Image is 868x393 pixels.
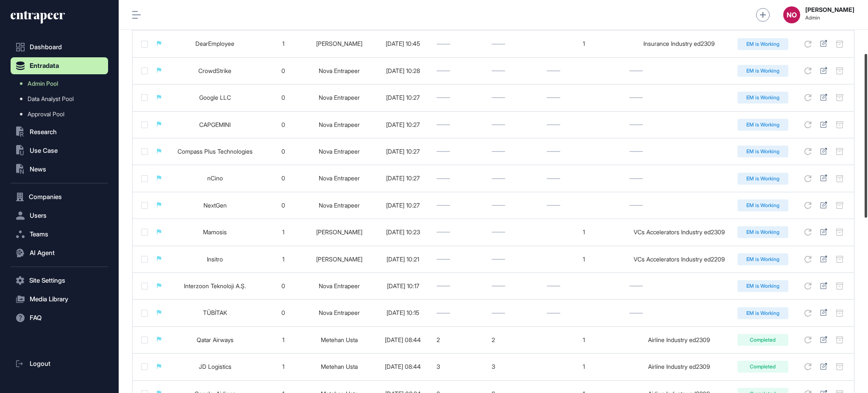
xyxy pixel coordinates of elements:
[203,228,227,236] a: Mamosis
[267,283,300,289] div: 0
[737,65,788,77] div: EM is Working
[207,255,223,263] a: Insitro
[203,309,227,316] a: TÜBİTAK
[378,94,428,101] div: [DATE] 10:27
[30,231,48,238] span: Teams
[30,147,58,154] span: Use Case
[30,360,50,367] span: Logout
[267,337,300,343] div: 1
[319,309,360,316] a: Nova Entrapeer
[378,309,428,316] div: [DATE] 10:15
[11,57,108,74] button: Entradata
[11,142,108,159] button: Use Case
[378,175,428,182] div: [DATE] 10:27
[737,334,788,346] div: Completed
[378,363,428,370] div: [DATE] 08:44
[737,199,788,211] div: EM is Working
[316,40,362,47] a: [PERSON_NAME]
[319,148,360,155] a: Nova Entrapeer
[378,337,428,343] div: [DATE] 08:44
[30,62,59,69] span: Entradata
[267,256,300,263] div: 1
[547,40,620,47] div: 1
[319,202,360,209] a: Nova Entrapeer
[11,291,108,308] button: Media Library
[737,226,788,238] div: EM is Working
[547,337,620,343] div: 1
[11,226,108,243] button: Teams
[378,67,428,74] div: [DATE] 10:28
[15,91,108,107] a: Data Analyst Pool
[267,121,300,128] div: 0
[737,173,788,185] div: EM is Working
[316,228,362,236] a: [PERSON_NAME]
[437,337,483,343] div: 2
[316,255,362,263] a: [PERSON_NAME]
[11,188,108,205] button: Companies
[11,39,108,56] a: Dashboard
[321,363,358,370] a: Metehan Usta
[28,111,64,118] span: Approval Pool
[319,174,360,182] a: Nova Entrapeer
[30,212,47,219] span: Users
[267,40,300,47] div: 1
[29,194,62,200] span: Companies
[737,253,788,265] div: EM is Working
[267,175,300,182] div: 0
[737,361,788,373] div: Completed
[207,174,223,182] a: nCino
[378,283,428,289] div: [DATE] 10:17
[378,256,428,263] div: [DATE] 10:21
[267,363,300,370] div: 1
[30,166,46,173] span: News
[178,148,253,155] a: Compass Plus Technologies
[15,107,108,122] a: Approval Pool
[197,336,234,343] a: Qatar Airways
[11,355,108,372] a: Logout
[198,67,231,74] a: CrowdStrike
[267,229,300,236] div: 1
[267,202,300,209] div: 0
[321,336,358,343] a: Metehan Usta
[319,121,360,128] a: Nova Entrapeer
[378,40,428,47] div: [DATE] 10:45
[30,314,42,321] span: FAQ
[737,146,788,157] div: EM is Working
[30,250,55,256] span: AI Agent
[783,6,800,23] button: NO
[28,95,74,102] span: Data Analyst Pool
[437,363,483,370] div: 3
[629,337,729,343] div: Airline Industry ed2309
[737,38,788,50] div: EM is Working
[629,229,729,236] div: VCs Accelerators Industry ed2309
[805,6,854,13] strong: [PERSON_NAME]
[11,124,108,140] button: Research
[11,272,108,289] button: Site Settings
[184,282,246,289] a: Interzoon Teknoloji A.Ş.
[737,119,788,131] div: EM is Working
[737,92,788,104] div: EM is Working
[547,229,620,236] div: 1
[30,44,62,51] span: Dashboard
[737,280,788,292] div: EM is Working
[319,282,360,289] a: Nova Entrapeer
[378,121,428,128] div: [DATE] 10:27
[629,40,729,47] div: Insurance Industry ed2309
[29,277,65,284] span: Site Settings
[199,363,231,370] a: JD Logistics
[267,148,300,155] div: 0
[203,202,227,209] a: NextGen
[199,94,231,101] a: Google LLC
[629,256,729,263] div: VCs Accelerators Industry ed2209
[11,244,108,261] button: AI Agent
[267,309,300,316] div: 0
[267,67,300,74] div: 0
[319,94,360,101] a: Nova Entrapeer
[28,80,58,87] span: Admin Pool
[492,363,538,370] div: 3
[547,256,620,263] div: 1
[378,148,428,155] div: [DATE] 10:27
[15,76,108,91] a: Admin Pool
[11,309,108,326] button: FAQ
